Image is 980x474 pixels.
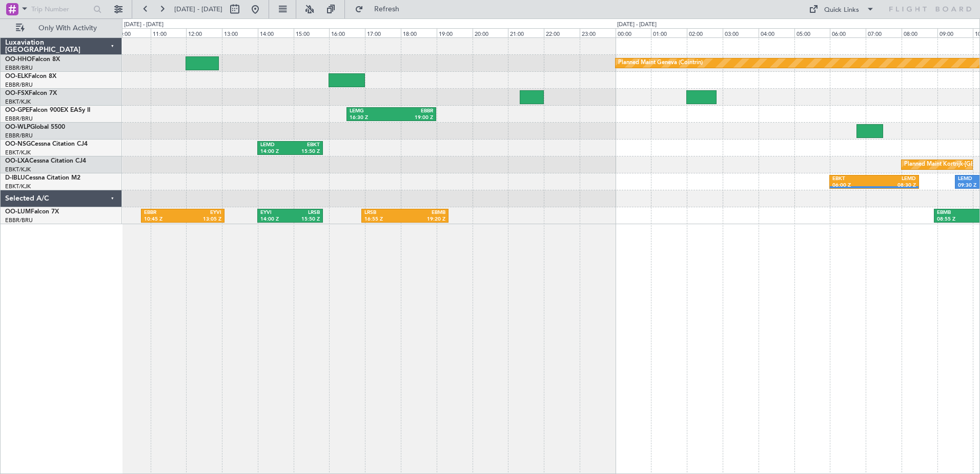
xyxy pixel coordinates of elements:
div: 14:00 Z [260,216,290,223]
a: EBBR/BRU [5,216,33,224]
a: EBKT/KJK [5,98,31,106]
a: OO-LXACessna Citation CJ4 [5,158,86,164]
a: OO-HHOFalcon 8X [5,56,60,63]
div: LEMD [260,142,290,149]
div: LEMD [874,175,916,183]
div: 10:00 [115,28,151,37]
div: EYVI [260,209,290,216]
div: 16:00 [329,28,365,37]
span: OO-WLP [5,124,30,130]
span: Only With Activity [27,25,108,32]
div: EBBR [392,108,433,115]
span: OO-LXA [5,158,29,164]
span: D-IBLU [5,175,25,181]
button: Quick Links [804,1,880,17]
div: 08:55 Z [937,216,973,223]
div: 14:00 [258,28,294,37]
span: OO-ELK [5,73,28,80]
div: 15:50 Z [290,148,320,155]
a: OO-NSGCessna Citation CJ4 [5,141,88,147]
div: 01:00 [651,28,687,37]
span: OO-NSG [5,141,31,147]
div: 08:30 Z [874,182,916,189]
div: 15:00 [294,28,330,37]
div: EBMB [405,209,445,216]
a: OO-WLPGlobal 5500 [5,124,65,130]
input: Trip Number [31,2,90,17]
button: Refresh [350,1,412,17]
div: 02:00 [687,28,723,37]
div: 13:05 Z [183,216,222,223]
div: 08:00 [902,28,937,37]
div: 22:00 [544,28,580,37]
div: [DATE] - [DATE] [617,21,657,29]
a: OO-ELKFalcon 8X [5,73,56,80]
a: D-IBLUCessna Citation M2 [5,175,80,181]
a: EBKT/KJK [5,149,31,156]
div: 13:00 [222,28,258,37]
div: 07:00 [866,28,902,37]
div: 18:00 [401,28,437,37]
a: OO-LUMFalcon 7X [5,209,59,215]
a: EBBR/BRU [5,64,33,72]
div: 06:00 Z [832,182,874,189]
div: EBBR [144,209,183,216]
div: 05:00 [794,28,830,37]
div: 16:55 Z [364,216,405,223]
span: Refresh [365,6,409,13]
div: 20:00 [473,28,508,37]
div: EYVI [183,209,222,216]
div: 15:50 Z [290,216,320,223]
span: OO-FSX [5,90,29,96]
div: 19:00 [437,28,473,37]
div: 21:00 [508,28,544,37]
a: EBKT/KJK [5,166,31,173]
span: [DATE] - [DATE] [174,5,222,14]
a: OO-GPEFalcon 900EX EASy II [5,107,90,113]
button: Only With Activity [11,20,111,36]
div: 23:00 [580,28,616,37]
a: EBBR/BRU [5,115,33,123]
div: 12:00 [186,28,222,37]
a: EBBR/BRU [5,132,33,140]
a: OO-FSXFalcon 7X [5,90,57,96]
div: LRSB [364,209,405,216]
div: LRSB [290,209,320,216]
div: 00:00 [616,28,651,37]
div: EBKT [290,142,320,149]
div: 14:00 Z [260,148,290,155]
div: 06:00 [830,28,866,37]
span: OO-HHO [5,56,32,63]
div: EBMB [937,209,973,216]
div: 19:20 Z [405,216,445,223]
div: 17:00 [365,28,401,37]
div: 16:30 Z [350,114,391,122]
a: EBBR/BRU [5,81,33,89]
span: OO-GPE [5,107,29,113]
a: EBKT/KJK [5,183,31,190]
div: EBKT [832,175,874,183]
div: 09:00 [937,28,973,37]
div: 11:00 [151,28,187,37]
span: OO-LUM [5,209,31,215]
div: Quick Links [824,5,859,15]
div: Planned Maint Geneva (Cointrin) [618,55,703,71]
div: 04:00 [759,28,794,37]
div: 03:00 [723,28,759,37]
div: 19:00 Z [392,114,433,122]
div: 10:45 Z [144,216,183,223]
div: LEMG [350,108,391,115]
div: [DATE] - [DATE] [124,21,164,29]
